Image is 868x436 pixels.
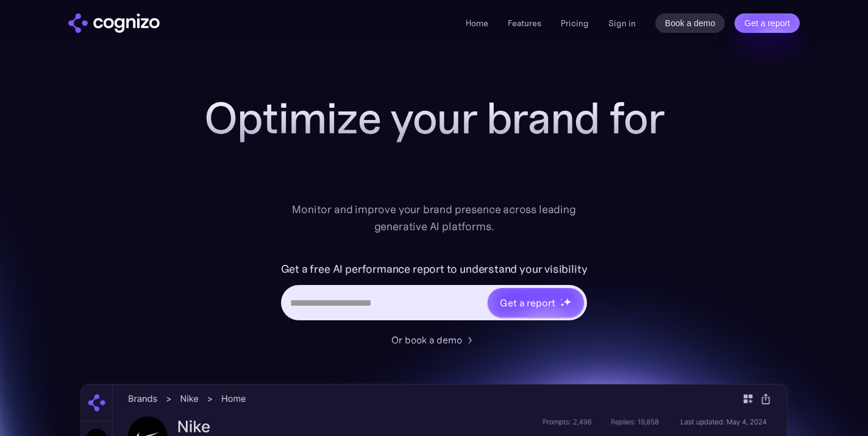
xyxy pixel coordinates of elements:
[608,16,636,30] a: Sign in
[190,94,678,142] h1: Optimize your brand for
[500,295,555,310] div: Get a report
[68,13,160,33] img: cognizo logo
[68,13,160,33] a: home
[560,303,564,307] img: star
[486,287,585,318] a: Get a reportstarstarstar
[391,332,462,347] div: Or book a demo
[391,332,477,347] a: Or book a demo
[563,298,571,306] img: star
[735,13,800,33] a: Get a report
[281,259,588,326] form: Hero URL Input Form
[284,201,584,235] div: Monitor and improve your brand presence across leading generative AI platforms.
[508,18,541,29] a: Features
[561,18,589,29] a: Pricing
[281,259,588,279] label: Get a free AI performance report to understand your visibility
[466,18,488,29] a: Home
[560,298,562,300] img: star
[655,13,725,33] a: Book a demo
